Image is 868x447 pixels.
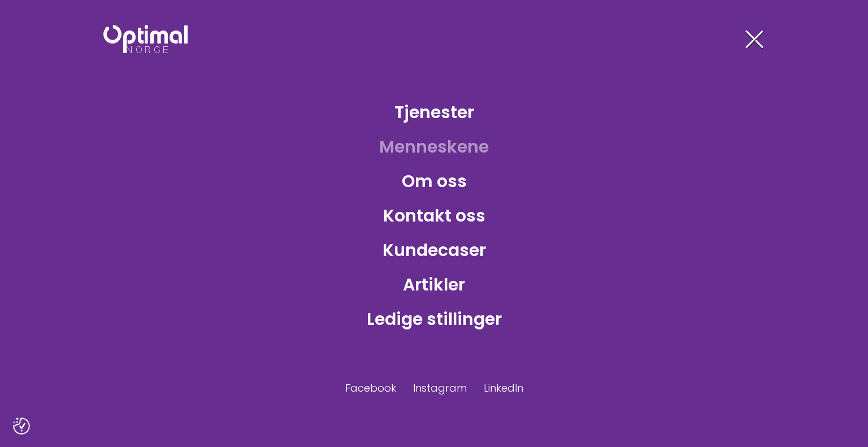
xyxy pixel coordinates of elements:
a: Kontakt oss [374,197,494,234]
img: Optimal Norge [103,25,188,53]
a: Instagram [413,380,467,396]
a: Om oss [393,163,476,199]
a: Tjenester [385,94,483,131]
a: Menneskene [370,128,498,165]
a: Ledige stillinger [358,301,511,337]
a: LinkedIn [484,380,523,396]
a: Kundecaser [374,232,495,268]
button: Samtykkepreferanser [13,418,30,435]
img: Revisit consent button [13,418,30,435]
a: Artikler [394,266,474,303]
a: Facebook [345,380,396,396]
